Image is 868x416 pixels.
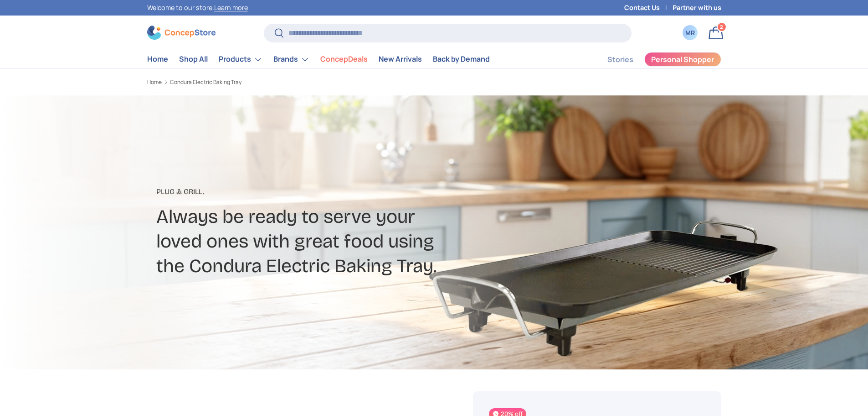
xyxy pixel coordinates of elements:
h2: Always be ready to serve your loved ones with great food using the Condura Electric Baking Tray. [156,205,506,279]
a: Stories [607,51,633,68]
nav: Secondary [586,50,721,68]
a: ConcepDeals [320,50,368,68]
a: New Arrivals [379,50,422,68]
p: Welcome to our store. [147,3,248,13]
a: Shop All [179,50,208,68]
span: Personal Shopper [651,56,714,63]
a: Contact Us [624,3,673,13]
nav: Breadcrumbs [147,78,452,86]
a: Condura Electric Baking Tray [170,79,241,85]
a: Partner with us [673,3,721,13]
summary: Products [213,50,268,68]
summary: Brands [268,50,315,68]
a: Back by Demand [433,50,490,68]
p: Plug & Grill. [156,186,506,197]
a: Home [147,79,162,85]
a: Brands [273,50,309,68]
img: ConcepStore [147,26,216,40]
a: Home [147,50,168,68]
a: Personal Shopper [644,52,721,67]
nav: Primary [147,50,490,68]
a: MR [680,23,700,43]
span: 2 [720,23,723,30]
a: Products [219,50,262,68]
div: MR [685,28,695,37]
a: Learn more [214,3,248,12]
